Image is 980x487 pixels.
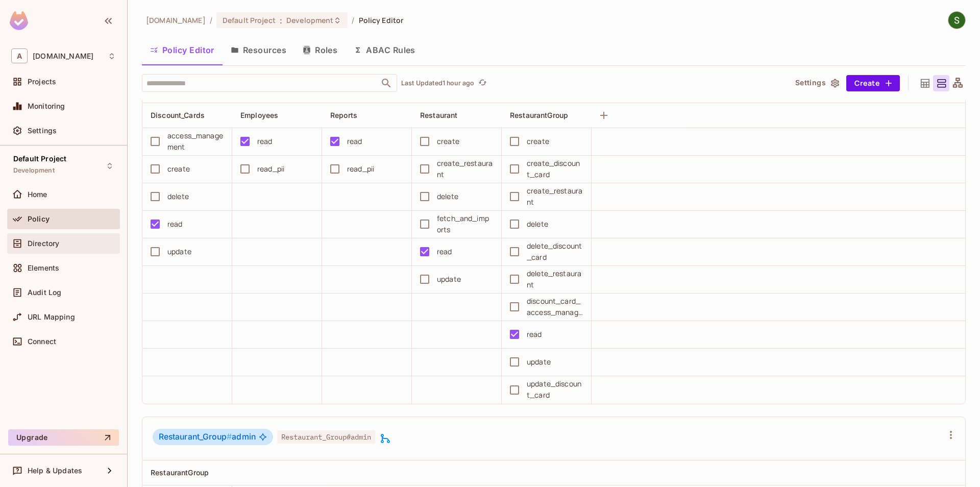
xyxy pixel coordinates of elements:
div: delete_discount_card [527,240,583,263]
span: Home [28,190,47,199]
div: delete [527,218,548,230]
div: create_restaurant [527,185,583,208]
button: Create [846,75,900,91]
span: RestaurantGroup [151,468,209,477]
span: Elements [28,264,59,272]
span: Restaurant_Group#admin [277,430,375,444]
div: fetch_and_imports [437,213,493,235]
div: read_pii [257,163,284,175]
p: Last Updated 1 hour ago [401,79,474,87]
span: Reports [330,111,357,119]
button: Roles [295,37,346,63]
div: create [437,136,459,147]
button: Open [379,76,394,90]
span: Policy Editor [359,15,404,25]
img: SReyMgAAAABJRU5ErkJggg== [10,11,28,30]
div: create_discount_card [527,158,583,180]
div: read [167,218,183,230]
div: update [437,274,461,285]
div: create_restaurant [437,158,493,180]
div: read [347,136,362,147]
span: Directory [28,239,59,248]
div: access_management [167,130,224,153]
span: Audit Log [28,288,61,297]
span: Monitoring [28,102,65,110]
span: Click to refresh data [474,77,488,89]
div: update [167,246,191,257]
span: Policy [28,215,50,223]
span: Settings [28,127,57,135]
span: # [227,432,232,442]
span: admin [159,432,256,442]
span: Restaurant [420,111,458,119]
span: the active workspace [146,15,206,25]
div: delete [437,191,458,202]
span: Development [286,15,333,25]
span: Default Project [13,155,66,163]
li: / [210,15,212,25]
div: update [527,356,551,368]
div: delete [167,191,189,202]
div: create [527,136,549,147]
span: Connect [28,337,56,346]
span: Projects [28,78,56,86]
span: Workspace: allerin.com [33,52,93,60]
div: read [527,329,542,340]
button: ABAC Rules [346,37,424,63]
button: refresh [476,77,488,89]
img: Shakti Seniyar [948,12,965,29]
button: Settings [791,75,842,91]
span: refresh [478,78,487,88]
div: update_discount_card [527,378,583,401]
span: Employees [240,111,278,119]
button: Upgrade [8,429,119,446]
div: read [437,246,452,257]
div: read [257,136,273,147]
button: Resources [223,37,295,63]
span: Default Project [223,15,276,25]
span: Discount_Cards [151,111,205,119]
li: / [352,15,354,25]
div: delete_restaurant [527,268,583,290]
div: create [167,163,190,175]
span: : [279,16,283,25]
span: Restaurant_Group [159,432,232,442]
span: URL Mapping [28,313,75,321]
button: Policy Editor [142,37,223,63]
span: Development [13,166,55,175]
span: RestaurantGroup [510,111,568,119]
div: read_pii [347,163,374,175]
span: Help & Updates [28,467,82,475]
span: A [11,48,28,63]
div: discount_card_access_management [527,296,583,318]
